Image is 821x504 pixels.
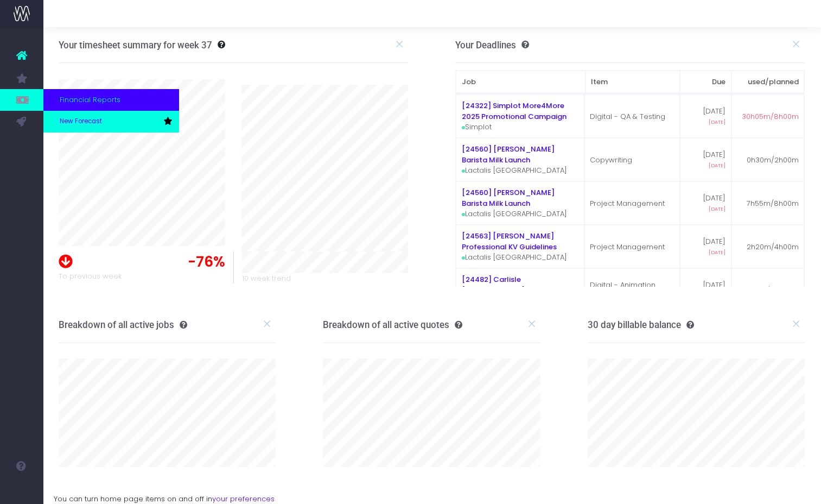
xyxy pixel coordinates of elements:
td: [DATE] [680,181,731,225]
span: 2h20m/4h00m [747,242,799,253]
td: [DATE] [680,138,731,181]
span: [DATE] [709,118,725,126]
span: 10 week trend [242,273,291,284]
th: Job: activate to sort column ascending [456,71,585,93]
span: [DATE] [709,162,725,169]
td: Lactalis [GEOGRAPHIC_DATA] [456,181,584,225]
td: Project Management [584,181,680,225]
span: New Forecast [60,117,102,127]
span: [DATE] [709,205,725,213]
td: Digital - Animation Development [584,268,680,312]
a: [24563] [PERSON_NAME] Professional KV Guidelines [462,231,557,252]
td: Lactalis [GEOGRAPHIC_DATA] [456,138,584,181]
th: Item: activate to sort column ascending [585,71,680,93]
a: [24482] Carlisle [MEDICAL_DATA] [462,274,525,295]
td: Digital - QA & Testing [584,94,680,138]
h3: Breakdown of all active jobs [59,319,187,330]
th: Due: activate to sort column ascending [680,71,732,93]
td: [DATE] [680,94,731,138]
td: [DATE] [680,268,731,312]
a: [24560] [PERSON_NAME] Barista Milk Launch [462,144,555,165]
h3: 30 day billable balance [588,319,694,330]
span: Financial Reports [60,94,120,105]
td: [DATE] [680,225,731,268]
td: Lactalis [GEOGRAPHIC_DATA] [456,225,584,268]
a: [24560] [PERSON_NAME] Barista Milk Launch [462,187,555,209]
a: New Forecast [43,111,179,133]
h3: Breakdown of all active quotes [323,319,462,330]
td: Copywriting [584,138,680,181]
img: images/default_profile_image.png [14,482,30,499]
span: 30h05m/8h00m [742,111,799,122]
span: [DATE] [709,249,725,256]
span: To previous week [59,271,122,282]
h3: Your timesheet summary for week 37 [59,40,212,51]
th: used/planned: activate to sort column ascending [731,71,804,93]
span: 7h55m/8h00m [747,198,799,209]
h3: Your Deadlines [455,40,529,51]
td: Simplot [456,94,584,138]
span: 0h30m/2h00m [747,155,799,166]
span: 0h00m/54h00m [742,285,799,296]
td: Project Management [584,225,680,268]
td: Carlisle Homes [456,268,584,312]
span: -76% [188,251,225,273]
a: your preferences [212,494,275,504]
a: [24322] Simplot More4More 2025 Promotional Campaign [462,100,567,122]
